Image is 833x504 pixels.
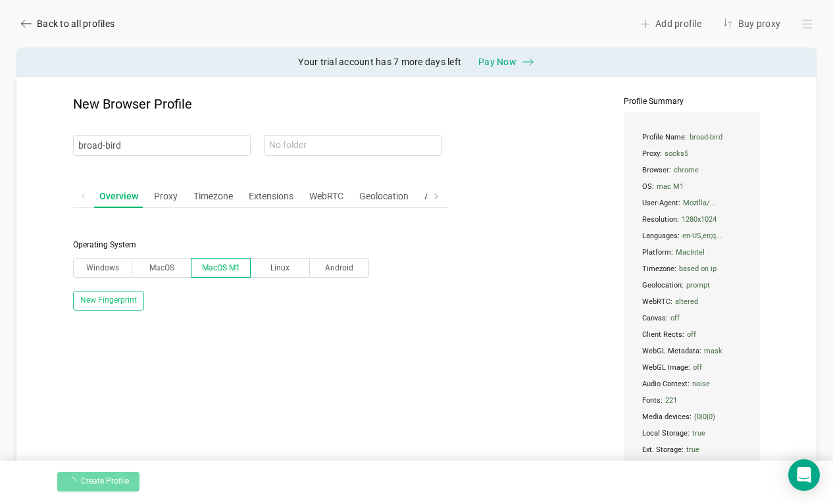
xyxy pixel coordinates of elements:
[682,212,717,227] span: 1280x1024
[73,97,448,112] h1: New Browser Profile
[674,163,699,178] span: chrome
[692,426,705,441] span: true
[683,195,716,211] span: Mozilla/...
[37,17,114,30] span: Back to all profiles
[304,184,349,209] div: WebRTC
[640,277,744,293] span: Geolocation :
[788,459,820,491] div: Open Intercom Messenger
[692,376,710,391] span: noise
[94,184,143,209] div: Overview
[640,178,744,195] span: OS :
[634,13,707,34] div: Add profile
[640,392,744,409] span: Fonts :
[86,263,119,272] span: Windows
[640,409,744,425] span: Media devices :
[693,360,702,375] span: off
[640,310,744,326] span: Canvas :
[640,326,744,343] span: Client Rects :
[694,409,715,424] span: ( 0 | 0 | 0 )
[676,245,705,260] span: MacIntel
[149,184,183,209] div: Proxy
[640,145,744,162] span: Proxy :
[687,327,696,342] span: off
[80,193,87,199] i: icon: left
[433,193,440,199] i: icon: right
[671,459,684,474] span: true
[717,13,786,34] div: Buy proxy
[675,294,698,309] span: altered
[670,311,680,326] span: off
[325,263,353,272] span: Android
[679,261,717,276] span: based on ip
[73,135,251,156] input: Profile Name
[640,425,744,441] span: Local Storage :
[640,211,744,228] span: Resolution :
[682,228,722,243] span: en-US,en;q...
[657,179,684,194] span: mac M1
[640,441,744,458] span: Ext. Storage :
[73,238,448,251] span: Operating System
[686,278,710,293] span: prompt
[640,376,744,392] span: Audio Context :
[419,184,470,209] div: Advanced
[149,263,174,272] span: MacOS
[640,293,744,310] span: WebRTC :
[640,244,744,261] span: Platform :
[640,458,744,474] span: Plugins :
[202,263,240,272] span: MacOS M1
[686,442,699,457] span: true
[298,55,461,68] span: Your trial account has 7 more days left
[478,55,517,68] span: Pay Now
[640,359,744,376] span: WebGL Image :
[640,228,744,244] span: Languages :
[665,393,677,408] span: 221
[270,263,290,272] span: Linux
[640,261,744,277] span: Timezone :
[73,291,144,311] button: New Fingerprint
[665,146,688,161] span: socks5
[268,139,438,152] input: No folder
[354,184,414,209] div: Geolocation
[640,162,744,178] span: Browser :
[624,97,760,106] span: Profile Summary
[640,195,744,211] span: User-Agent :
[704,343,722,359] span: mask
[640,343,744,359] span: WebGL Metadata :
[243,184,299,209] div: Extensions
[690,130,722,145] span: broad-bird
[188,184,238,209] div: Timezone
[640,129,744,145] span: Profile Name :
